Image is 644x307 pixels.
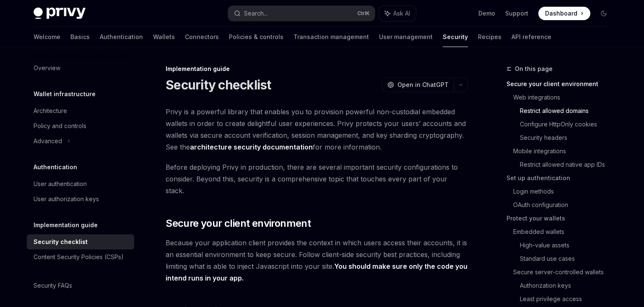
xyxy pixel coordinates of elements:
a: Standard use cases [520,252,617,265]
a: Demo [478,9,495,18]
span: Before deploying Privy in production, there are several important security configurations to cons... [166,161,468,197]
a: Connectors [185,27,219,47]
div: Policy and controls [34,121,86,131]
div: Implementation guide [166,65,468,73]
a: High-value assets [520,239,617,252]
a: Secure server-controlled wallets [513,265,617,279]
a: Embedded wallets [513,225,617,239]
span: On this page [515,64,553,74]
img: dark logo [34,8,86,19]
a: User authentication [27,176,134,192]
a: Authorization keys [520,279,617,292]
button: Toggle dark mode [597,7,610,20]
a: Configure HttpOnly cookies [520,118,617,131]
a: Security [443,27,468,47]
a: Security headers [520,131,617,144]
h5: Wallet infrastructure [34,89,96,99]
div: Advanced [34,136,62,146]
div: User authentication [34,179,87,189]
a: Mobile integrations [513,144,617,158]
a: Wallets [153,27,175,47]
a: User authorization keys [27,192,134,207]
a: architecture security documentation [190,143,313,152]
a: Authentication [100,27,143,47]
button: Search...CtrlK [228,6,375,21]
a: Content Security Policies (CSPs) [27,249,134,265]
h5: Authentication [34,162,77,172]
span: Ask AI [393,9,410,18]
a: OAuth configuration [513,198,617,212]
span: Because your application client provides the context in which users access their accounts, it is ... [166,237,468,284]
span: Ctrl K [357,10,370,17]
button: Ask AI [379,6,416,21]
a: Policies & controls [229,27,283,47]
a: Architecture [27,103,134,118]
a: Set up authentication [506,171,617,185]
a: User management [379,27,433,47]
a: Basics [70,27,90,47]
a: Least privilege access [520,292,617,306]
a: Protect your wallets [506,212,617,225]
a: Security checklist [27,234,134,249]
span: Open in ChatGPT [397,81,449,89]
a: Secure your client environment [506,77,617,91]
a: Transaction management [293,27,369,47]
div: Security FAQs [34,281,72,291]
div: Security checklist [34,237,88,247]
span: Privy is a powerful library that enables you to provision powerful non-custodial embedded wallets... [166,106,468,153]
a: Web integrations [513,91,617,104]
a: Support [505,9,528,18]
div: Content Security Policies (CSPs) [34,252,124,262]
a: Restrict allowed domains [520,104,617,118]
a: Dashboard [538,7,590,20]
a: Recipes [478,27,501,47]
div: Architecture [34,106,67,116]
div: User authorization keys [34,194,99,204]
a: Security FAQs [27,278,134,293]
span: Dashboard [545,9,577,18]
a: Login methods [513,185,617,198]
a: Overview [27,60,134,76]
h1: Security checklist [166,77,271,92]
a: Policy and controls [27,118,134,134]
h5: Implementation guide [34,220,98,230]
a: API reference [512,27,551,47]
div: Overview [34,63,60,73]
a: Welcome [34,27,60,47]
div: Search... [244,8,267,18]
button: Open in ChatGPT [382,78,454,92]
span: Secure your client environment [166,217,311,230]
a: Restrict allowed native app IDs [520,158,617,171]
